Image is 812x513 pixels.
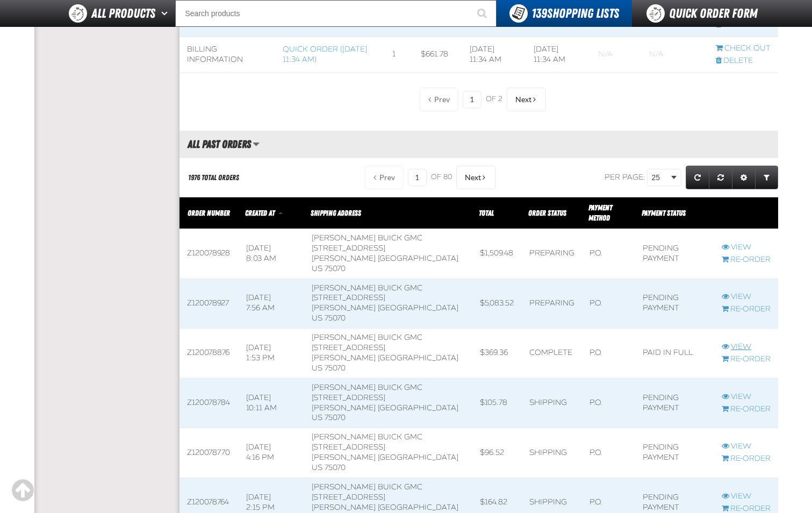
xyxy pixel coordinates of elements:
[716,44,771,54] a: Continue checkout started from Quick Order (11/15/2024, 11:34 AM)
[311,209,361,217] span: Shipping Address
[312,383,422,392] span: [PERSON_NAME] Buick GMC
[179,279,239,329] td: Z120078927
[312,493,385,502] span: [STREET_ADDRESS]
[722,243,771,253] a: View Z120078928 order
[312,353,376,362] span: [PERSON_NAME]
[245,209,275,217] span: Created At
[486,95,502,104] span: of 2
[472,329,522,379] td: $369.36
[312,403,376,412] span: [PERSON_NAME]
[312,333,422,342] span: [PERSON_NAME] Buick GMC
[312,482,422,491] span: [PERSON_NAME] Buick GMC
[635,279,714,329] td: Pending payment
[312,413,322,422] span: US
[522,428,582,478] td: Shipping
[179,378,239,428] td: Z120078784
[413,37,462,73] td: $661.78
[312,283,422,293] span: [PERSON_NAME] Buick GMC
[179,329,239,379] td: Z120078876
[591,37,642,73] td: Blank
[378,503,458,512] span: [GEOGRAPHIC_DATA]
[642,209,686,217] span: Payment Status
[239,229,305,279] td: [DATE] 8:03 AM
[722,255,771,265] a: Re-Order Z120078928 order
[312,503,376,512] span: [PERSON_NAME]
[312,463,322,472] span: US
[465,173,481,182] span: Next Page
[179,229,239,279] td: Z120078928
[722,454,771,464] a: Re-Order Z120078770 order
[431,173,452,182] span: of 80
[312,244,385,253] span: [STREET_ADDRESS]
[582,229,635,279] td: P.O.
[722,404,771,415] a: Re-Order Z120078784 order
[531,6,619,21] span: Shopping Lists
[312,443,385,452] span: [STREET_ADDRESS]
[722,354,771,365] a: Re-Order Z120078876 order
[312,432,422,441] span: [PERSON_NAME] Buick GMC
[462,37,526,73] td: [DATE] 11:34 AM
[325,463,346,472] bdo: 75070
[378,303,458,312] span: [GEOGRAPHIC_DATA]
[408,169,427,186] input: Current page number
[714,197,778,229] th: Row actions
[472,378,522,428] td: $105.78
[239,378,305,428] td: [DATE] 10:11 AM
[179,138,251,150] h2: All Past Orders
[312,264,322,273] span: US
[588,203,612,222] span: Payment Method
[605,173,645,182] span: Per page:
[312,303,376,312] span: [PERSON_NAME]
[755,166,778,189] a: Expand or Collapse Grid Filters
[722,491,771,502] a: View Z120078764 order
[239,279,305,329] td: [DATE] 7:56 AM
[91,4,155,23] span: All Products
[188,209,230,217] span: Order Number
[188,173,239,183] div: 1976 Total Orders
[635,329,714,379] td: Paid in full
[531,6,547,21] strong: 139
[635,378,714,428] td: Pending payment
[709,166,732,189] a: Reset grid action
[635,428,714,478] td: Pending payment
[642,37,708,73] td: Blank
[312,453,376,462] span: [PERSON_NAME]
[522,329,582,379] td: Complete
[582,279,635,329] td: P.O.
[732,166,756,189] a: Expand or Collapse Grid Settings
[312,364,322,373] span: US
[479,209,494,217] a: Total
[312,293,385,302] span: [STREET_ADDRESS]
[582,378,635,428] td: P.O.
[325,313,346,323] bdo: 75070
[325,264,346,273] bdo: 75070
[187,45,268,65] div: Billing Information
[722,304,771,315] a: Re-Order Z120078927 order
[325,413,346,422] bdo: 75070
[11,479,34,502] div: Scroll to the top
[515,95,531,104] span: Next Page
[522,229,582,279] td: Preparing
[179,428,239,478] td: Z120078770
[582,428,635,478] td: P.O.
[582,329,635,379] td: P.O.
[325,364,346,373] bdo: 75070
[378,254,458,263] span: [GEOGRAPHIC_DATA]
[635,229,714,279] td: Pending payment
[385,37,413,73] td: 1
[378,403,458,412] span: [GEOGRAPHIC_DATA]
[722,342,771,352] a: View Z120078876 order
[312,254,376,263] span: [PERSON_NAME]
[716,56,771,66] a: Delete checkout started from Quick Order (11/15/2024, 11:34 AM)
[528,209,566,217] a: Order Status
[652,172,669,183] span: 25
[378,353,458,362] span: [GEOGRAPHIC_DATA]
[722,441,771,452] a: View Z120078770 order
[312,233,422,243] span: [PERSON_NAME] Buick GMC
[722,292,771,302] a: View Z120078927 order
[456,166,495,189] button: Next Page
[526,37,590,73] td: [DATE] 11:34 AM
[312,343,385,352] span: [STREET_ADDRESS]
